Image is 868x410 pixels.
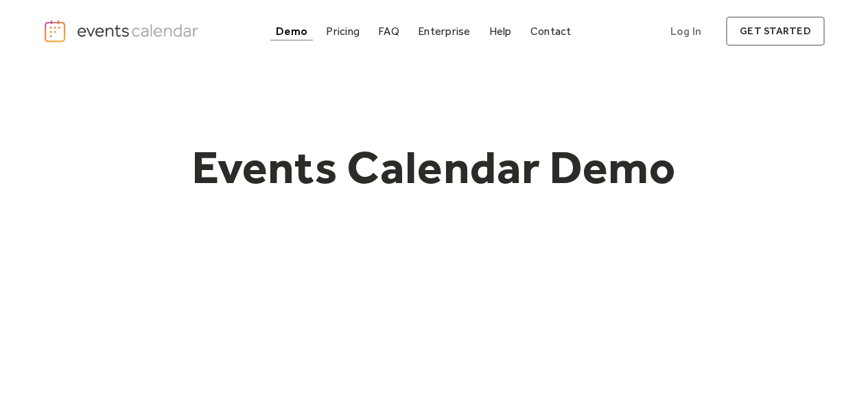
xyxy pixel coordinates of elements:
a: Enterprise [412,22,476,40]
div: FAQ [378,27,399,35]
div: Contact [530,27,572,35]
a: Contact [525,22,577,40]
div: Pricing [326,27,360,35]
div: Enterprise [418,27,470,35]
a: Demo [270,22,313,40]
a: Log In [657,16,715,46]
div: Help [489,27,512,35]
a: home [43,19,202,44]
div: Demo [276,27,307,35]
a: Help [484,22,517,40]
a: FAQ [373,22,405,40]
a: get started [726,16,824,46]
a: Pricing [320,22,365,40]
h1: Events Calendar Demo [171,139,698,195]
